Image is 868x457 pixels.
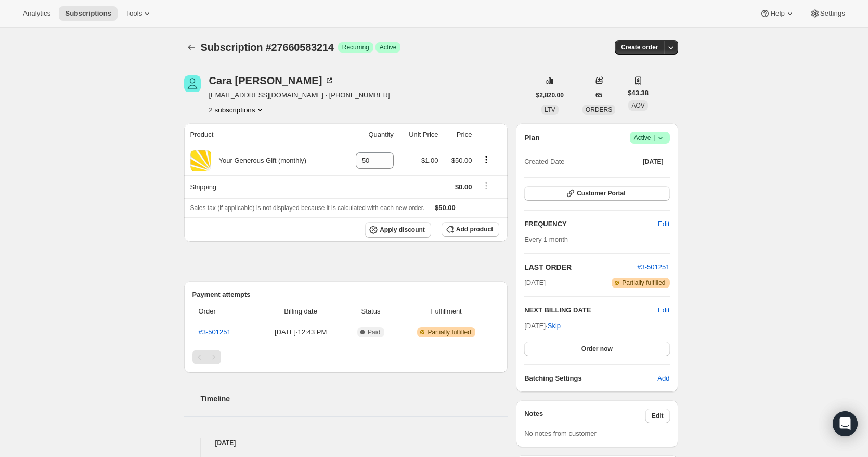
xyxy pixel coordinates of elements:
[455,183,472,191] span: $0.00
[184,438,508,448] h4: [DATE]
[397,123,442,146] th: Unit Price
[622,279,665,287] span: Partially fulfilled
[536,91,564,99] span: $2,820.00
[524,236,568,243] span: Every 1 month
[192,290,500,300] h2: Payment attempts
[577,189,625,198] span: Customer Portal
[456,225,493,233] span: Add product
[524,156,564,167] span: Created Date
[631,102,644,109] span: AOV
[530,88,570,102] button: $2,820.00
[524,373,657,384] h6: Batching Settings
[637,263,669,271] a: #3-501251
[524,278,546,288] span: [DATE]
[190,204,425,212] span: Sales tax (if applicable) is not displayed because it is calculated with each new order.
[651,370,676,387] button: Add
[126,9,142,18] span: Tools
[653,134,655,142] span: |
[442,222,499,237] button: Add product
[184,40,199,55] button: Subscriptions
[65,9,111,18] span: Subscriptions
[658,219,669,229] span: Edit
[615,40,664,55] button: Create order
[342,43,369,51] span: Recurring
[209,75,335,86] div: Cara [PERSON_NAME]
[657,373,669,384] span: Add
[545,106,555,113] span: LTV
[209,105,266,115] button: Product actions
[548,321,561,331] span: Skip
[259,327,342,337] span: [DATE] · 12:43 PM
[524,133,540,143] h2: Plan
[478,154,495,165] button: Product actions
[541,318,567,334] button: Skip
[201,394,508,404] h2: Timeline
[368,328,380,336] span: Paid
[589,88,608,102] button: 65
[120,6,159,21] button: Tools
[201,42,334,53] span: Subscription #27660583214
[348,306,393,317] span: Status
[365,222,431,238] button: Apply discount
[184,75,201,92] span: Cara Blackmon
[184,175,342,198] th: Shipping
[209,90,390,100] span: [EMAIL_ADDRESS][DOMAIN_NAME] · [PHONE_NUMBER]
[628,88,649,98] span: $43.38
[435,204,456,212] span: $50.00
[770,9,784,18] span: Help
[586,106,612,113] span: ORDERS
[380,43,397,51] span: Active
[23,9,50,18] span: Analytics
[658,305,669,316] button: Edit
[637,262,669,272] button: #3-501251
[59,6,118,21] button: Subscriptions
[524,409,645,423] h3: Notes
[820,9,845,18] span: Settings
[652,412,664,420] span: Edit
[399,306,493,317] span: Fulfillment
[645,409,670,423] button: Edit
[524,429,597,437] span: No notes from customer
[478,180,495,191] button: Shipping actions
[833,411,858,436] div: Open Intercom Messenger
[421,156,438,164] span: $1.00
[190,150,211,171] img: product img
[524,219,658,229] h2: FREQUENCY
[427,328,471,336] span: Partially fulfilled
[451,156,472,164] span: $50.00
[341,123,397,146] th: Quantity
[442,123,475,146] th: Price
[621,43,658,51] span: Create order
[211,155,307,166] div: Your Generous Gift (monthly)
[804,6,851,21] button: Settings
[581,345,613,353] span: Order now
[524,342,669,356] button: Order now
[643,158,664,166] span: [DATE]
[754,6,801,21] button: Help
[17,6,57,21] button: Analytics
[524,186,669,201] button: Customer Portal
[634,133,666,143] span: Active
[524,322,561,330] span: [DATE] ·
[524,305,658,316] h2: NEXT BILLING DATE
[524,262,637,272] h2: LAST ORDER
[192,300,256,323] th: Order
[184,123,342,146] th: Product
[595,91,602,99] span: 65
[637,154,670,169] button: [DATE]
[192,350,500,364] nav: Pagination
[259,306,342,317] span: Billing date
[199,328,231,336] a: #3-501251
[652,216,676,232] button: Edit
[380,226,425,234] span: Apply discount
